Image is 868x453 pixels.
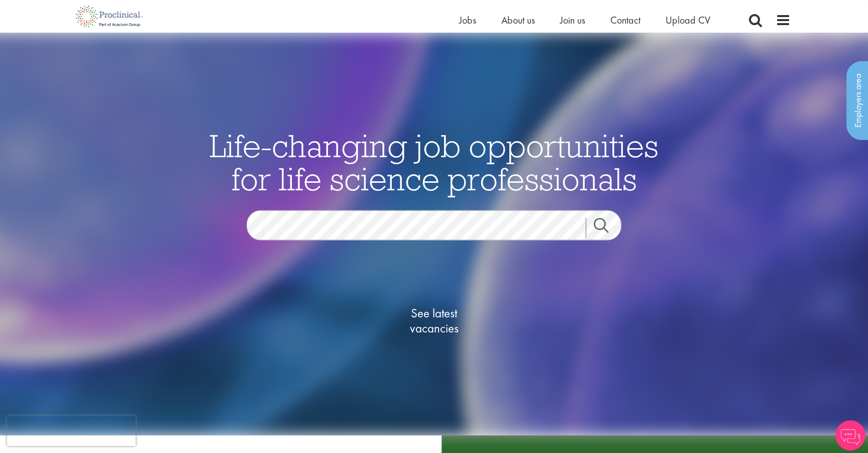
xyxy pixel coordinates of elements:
a: Job search submit button [586,218,629,238]
a: Jobs [459,14,476,27]
span: See latest vacancies [384,306,484,336]
a: About us [501,14,535,27]
a: Join us [560,14,585,27]
span: Life-changing job opportunities for life science professionals [209,126,659,199]
img: Chatbot [835,420,865,450]
a: Upload CV [666,14,710,27]
a: Contact [610,14,640,27]
a: See latestvacancies [384,266,484,376]
iframe: reCAPTCHA [7,416,136,446]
